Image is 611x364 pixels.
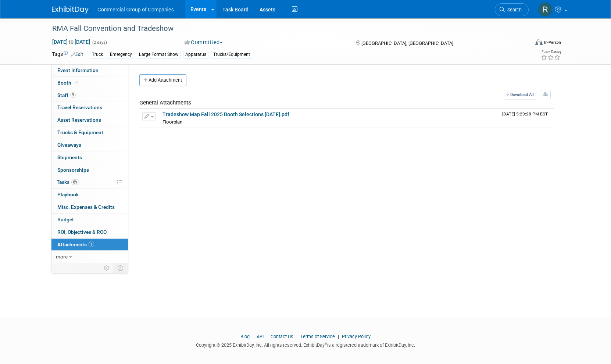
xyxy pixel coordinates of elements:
[57,167,89,173] span: Sponsorships
[502,111,548,117] span: Upload Timestamp
[52,50,83,59] td: Tags
[538,3,552,17] img: Rod Leland
[495,3,529,16] a: Search
[361,40,453,46] span: [GEOGRAPHIC_DATA], [GEOGRAPHIC_DATA]
[51,126,128,139] a: Trucks & Equipment
[137,51,181,58] div: Large Format Show
[505,7,522,13] span: Search
[139,74,186,86] button: Add Attachment
[71,52,83,57] a: Edit
[51,139,128,151] a: Giveaways
[75,81,78,85] i: Booth reservation complete
[57,229,107,235] span: ROI, Objectives & ROO
[485,38,561,49] div: Event Format
[499,109,554,127] td: Upload Timestamp
[71,179,79,185] span: 8%
[51,151,128,164] a: Shipments
[342,334,371,339] a: Privacy Policy
[51,77,128,89] a: Booth
[51,189,128,201] a: Playbook
[504,90,536,100] a: Download All
[97,7,174,13] span: Commercial Group of Companies
[57,142,81,148] span: Giveaways
[108,51,134,58] div: Emergency
[240,334,250,339] a: Blog
[541,50,561,54] div: Event Rating
[51,239,128,251] a: Attachments1
[162,119,182,125] span: Floorplan
[50,22,518,35] div: RMA Fall Convention and Tradeshow
[182,39,226,46] button: Committed
[51,89,128,101] a: Staff9
[51,201,128,213] a: Misc. Expenses & Credits
[300,334,335,339] a: Terms of Service
[265,334,269,339] span: |
[257,334,264,339] a: API
[57,217,74,222] span: Budget
[92,40,107,45] span: (2 days)
[51,164,128,176] a: Sponsorships
[56,254,68,260] span: more
[57,92,76,98] span: Staff
[57,204,115,210] span: Misc. Expenses & Credits
[211,51,252,58] div: Trucks/Equipment
[51,64,128,76] a: Event Information
[183,51,208,58] div: Apparatus
[162,111,289,117] a: Tradeshow Map Fall 2025 Booth Selections [DATE].pdf
[52,6,89,14] img: ExhibitDay
[57,242,94,247] span: Attachments
[544,40,561,45] div: In-Person
[51,114,128,126] a: Asset Reservations
[535,39,543,45] img: Format-Inperson.png
[89,242,94,247] span: 1
[57,104,102,110] span: Travel Reservations
[251,334,256,339] span: |
[57,80,80,86] span: Booth
[294,334,299,339] span: |
[57,154,82,160] span: Shipments
[51,101,128,114] a: Travel Reservations
[113,263,128,273] td: Toggle Event Tabs
[57,129,103,135] span: Trucks & Equipment
[51,176,128,188] a: Tasks8%
[51,226,128,238] a: ROI, Objectives & ROO
[57,67,99,73] span: Event Information
[68,39,75,45] span: to
[100,263,113,273] td: Personalize Event Tab Strip
[52,39,90,45] span: [DATE] [DATE]
[336,334,341,339] span: |
[90,51,105,58] div: Truck
[271,334,293,339] a: Contact Us
[57,179,79,185] span: Tasks
[139,99,191,106] span: General Attachments
[51,251,128,263] a: more
[51,214,128,226] a: Budget
[70,92,76,98] span: 9
[57,192,79,197] span: Playbook
[325,342,327,346] sup: ®
[57,117,101,123] span: Asset Reservations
